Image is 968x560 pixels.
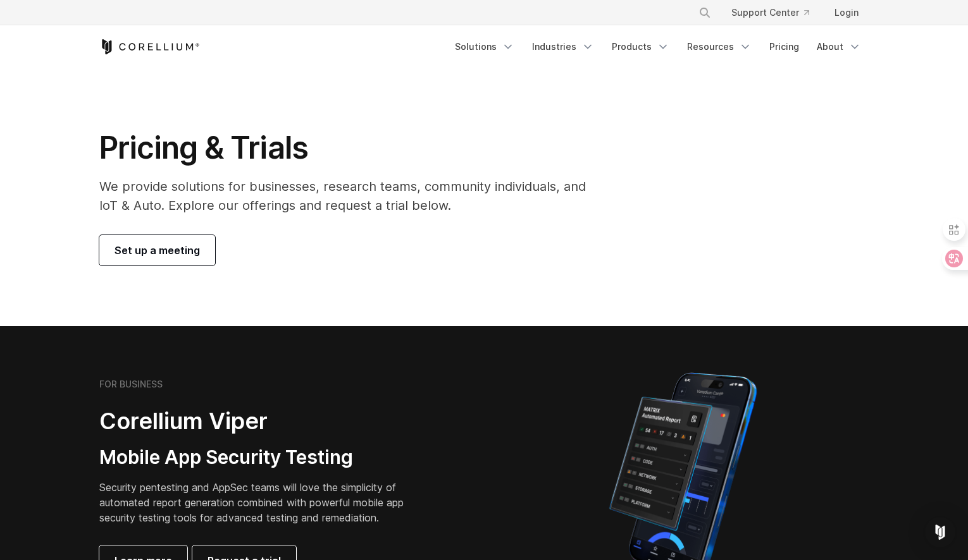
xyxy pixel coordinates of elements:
[693,1,716,24] button: Search
[99,407,423,435] h2: Corellium Viper
[99,446,423,470] h3: Mobile App Security Testing
[809,35,869,58] a: About
[762,35,807,58] a: Pricing
[115,243,200,258] span: Set up a meeting
[604,35,677,58] a: Products
[99,379,163,390] h6: FOR BUSINESS
[524,35,602,58] a: Industries
[99,39,200,54] a: Corellium Home
[683,1,869,24] div: Navigation Menu
[447,35,869,58] div: Navigation Menu
[99,129,604,167] h1: Pricing & Trials
[99,480,423,525] p: Security pentesting and AppSec teams will love the simplicity of automated report generation comb...
[721,1,819,24] a: Support Center
[679,35,759,58] a: Resources
[925,517,955,547] div: Open Intercom Messenger
[99,235,215,265] a: Set up a meeting
[824,1,869,24] a: Login
[447,35,522,58] a: Solutions
[99,177,604,215] p: We provide solutions for businesses, research teams, community individuals, and IoT & Auto. Explo...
